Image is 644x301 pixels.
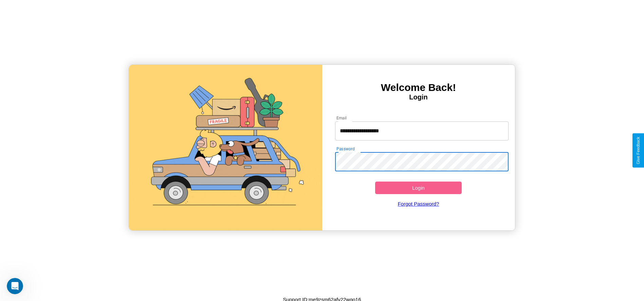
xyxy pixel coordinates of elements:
[322,82,515,93] h3: Welcome Back!
[7,278,23,294] iframe: Intercom live chat
[129,65,322,230] img: gif
[636,137,641,164] div: Give Feedback
[322,93,515,101] h4: Login
[332,194,505,213] a: Forgot Password?
[336,146,354,152] label: Password
[336,115,347,121] label: Email
[375,182,462,194] button: Login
